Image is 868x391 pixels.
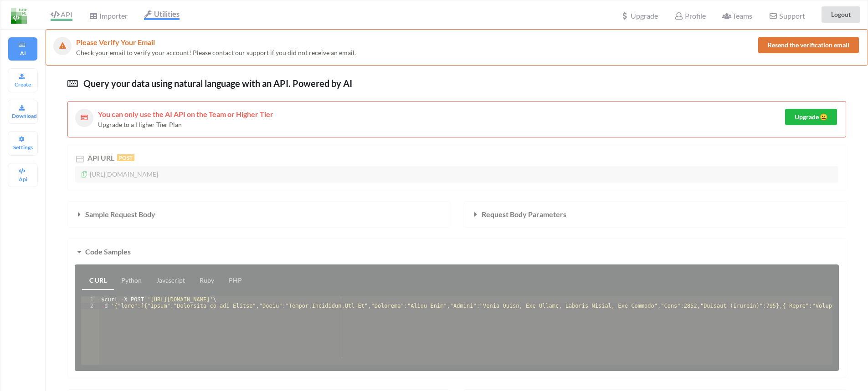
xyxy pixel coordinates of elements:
span: Utilities [144,10,180,18]
div: 1 [81,296,99,303]
span: Query your data using natural language with an API. Powered by AI [82,78,352,89]
button: Resend the verification email [758,37,859,53]
span: Profile [674,11,705,20]
span: API [51,10,72,21]
p: Settings [12,143,34,151]
p: Download [12,112,34,120]
p: Api [12,175,34,183]
span: smile [819,113,827,121]
span: Teams [722,11,752,20]
p: Create [12,81,34,88]
span: Upgrade [795,113,827,121]
button: Upgradesmile [785,109,837,125]
span: Support [769,12,805,20]
span: Upgrade [621,12,658,20]
span: Importer [89,11,127,20]
span: You can only use the AI API on the Team or Higher Tier [98,110,273,118]
span: Check your email to verify your account! Please contact our support if you did not receive an email. [76,49,356,56]
span: Upgrade to a Higher Tier Plan [98,121,182,128]
div: 2 [81,303,99,309]
button: Logout [822,6,860,23]
span: Please Verify Your Email [76,38,155,46]
p: AI [12,49,34,57]
img: LogoIcon.png [11,8,27,24]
